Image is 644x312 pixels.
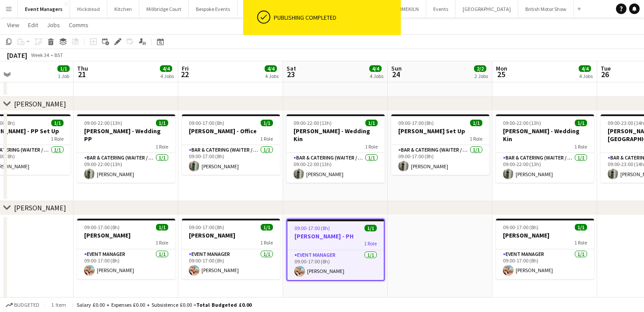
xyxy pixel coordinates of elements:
[14,302,39,308] span: Budgeted
[574,239,587,246] span: 1 Role
[496,219,594,279] app-job-card: 09:00-17:00 (8h)1/1[PERSON_NAME]1 RoleEvent Manager1/109:00-17:00 (8h)[PERSON_NAME]
[29,52,51,58] span: Week 34
[398,120,434,126] span: 09:00-17:00 (8h)
[107,0,139,18] button: Kitchen
[84,120,122,126] span: 09:00-22:00 (13h)
[69,21,88,29] span: Comms
[51,120,64,126] span: 1/1
[364,225,377,231] span: 1/1
[182,127,280,135] h3: [PERSON_NAME] - Office
[496,249,594,279] app-card-role: Event Manager1/109:00-17:00 (8h)[PERSON_NAME]
[77,127,175,143] h3: [PERSON_NAME] - Wedding PP
[182,231,280,239] h3: [PERSON_NAME]
[391,114,489,175] div: 09:00-17:00 (8h)1/1[PERSON_NAME] Set Up1 RoleBar & Catering (Waiter / waitress)1/109:00-17:00 (8h...
[77,231,175,239] h3: [PERSON_NAME]
[182,145,280,175] app-card-role: Bar & Catering (Waiter / waitress)1/109:00-17:00 (8h)[PERSON_NAME]
[426,0,456,18] button: Events
[14,99,66,108] div: [PERSON_NAME]
[287,153,385,183] app-card-role: Bar & Catering (Waiter / waitress)1/109:00-22:00 (13h)[PERSON_NAME]
[364,240,377,247] span: 1 Role
[160,73,174,79] div: 4 Jobs
[470,135,482,142] span: 1 Role
[287,114,385,183] app-job-card: 09:00-22:00 (13h)1/1[PERSON_NAME] - Wedding Kin1 RoleBar & Catering (Waiter / waitress)1/109:00-2...
[57,65,70,72] span: 1/1
[260,239,273,246] span: 1 Role
[456,0,518,18] button: [GEOGRAPHIC_DATA]
[189,120,224,126] span: 09:00-17:00 (8h)
[70,0,107,18] button: Hickstead
[77,219,175,279] div: 09:00-17:00 (8h)1/1[PERSON_NAME]1 RoleEvent Manager1/109:00-17:00 (8h)[PERSON_NAME]
[496,153,594,183] app-card-role: Bar & Catering (Waiter / waitress)1/109:00-22:00 (13h)[PERSON_NAME]
[84,224,120,230] span: 09:00-17:00 (8h)
[14,203,66,212] div: [PERSON_NAME]
[160,65,172,72] span: 4/4
[182,249,280,279] app-card-role: Event Manager1/109:00-17:00 (8h)[PERSON_NAME]
[4,300,41,310] button: Budgeted
[287,127,385,143] h3: [PERSON_NAME] - Wedding Kin
[261,120,273,126] span: 1/1
[18,0,70,18] button: Event Managers
[4,19,23,31] a: View
[54,52,63,58] div: BST
[391,145,489,175] app-card-role: Bar & Catering (Waiter / waitress)1/109:00-17:00 (8h)[PERSON_NAME]
[474,73,488,79] div: 2 Jobs
[294,120,332,126] span: 09:00-22:00 (13h)
[274,14,397,21] div: Publishing completed
[391,64,402,72] span: Sun
[496,231,594,239] h3: [PERSON_NAME]
[156,224,168,230] span: 1/1
[470,120,482,126] span: 1/1
[77,153,175,183] app-card-role: Bar & Catering (Waiter / waitress)1/109:00-22:00 (13h)[PERSON_NAME]
[139,0,189,18] button: Millbridge Court
[503,120,541,126] span: 09:00-22:00 (13h)
[391,127,489,135] h3: [PERSON_NAME] Set Up
[65,19,92,31] a: Comms
[76,69,88,79] span: 21
[260,135,273,142] span: 1 Role
[48,301,69,308] span: 1 item
[496,127,594,143] h3: [PERSON_NAME] - Wedding Kin
[579,73,593,79] div: 4 Jobs
[575,120,587,126] span: 1/1
[77,114,175,183] div: 09:00-22:00 (13h)1/1[PERSON_NAME] - Wedding PP1 RoleBar & Catering (Waiter / waitress)1/109:00-22...
[265,65,277,72] span: 4/4
[196,301,251,308] span: Total Budgeted £0.00
[261,224,273,230] span: 1/1
[7,51,27,60] div: [DATE]
[391,0,426,18] button: LIMEKILN
[574,143,587,150] span: 1 Role
[496,64,507,72] span: Mon
[7,21,19,29] span: View
[182,219,280,279] app-job-card: 09:00-17:00 (8h)1/1[PERSON_NAME]1 RoleEvent Manager1/109:00-17:00 (8h)[PERSON_NAME]
[599,69,611,79] span: 26
[294,225,330,231] span: 09:00-17:00 (8h)
[365,143,378,150] span: 1 Role
[496,114,594,183] app-job-card: 09:00-22:00 (13h)1/1[PERSON_NAME] - Wedding Kin1 RoleBar & Catering (Waiter / waitress)1/109:00-2...
[189,224,224,230] span: 09:00-17:00 (8h)
[575,224,587,230] span: 1/1
[579,65,591,72] span: 4/4
[390,69,402,79] span: 24
[51,135,64,142] span: 1 Role
[287,64,296,72] span: Sat
[601,64,611,72] span: Tue
[77,249,175,279] app-card-role: Event Manager1/109:00-17:00 (8h)[PERSON_NAME]
[28,21,38,29] span: Edit
[365,120,378,126] span: 1/1
[47,21,60,29] span: Jobs
[156,239,168,246] span: 1 Role
[156,143,168,150] span: 1 Role
[77,64,88,72] span: Thu
[495,69,507,79] span: 25
[265,73,279,79] div: 4 Jobs
[518,0,574,18] button: British Motor Show
[58,73,69,79] div: 1 Job
[237,0,300,18] button: [GEOGRAPHIC_DATA]
[182,114,280,175] app-job-card: 09:00-17:00 (8h)1/1[PERSON_NAME] - Office1 RoleBar & Catering (Waiter / waitress)1/109:00-17:00 (...
[285,69,296,79] span: 23
[503,224,538,230] span: 09:00-17:00 (8h)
